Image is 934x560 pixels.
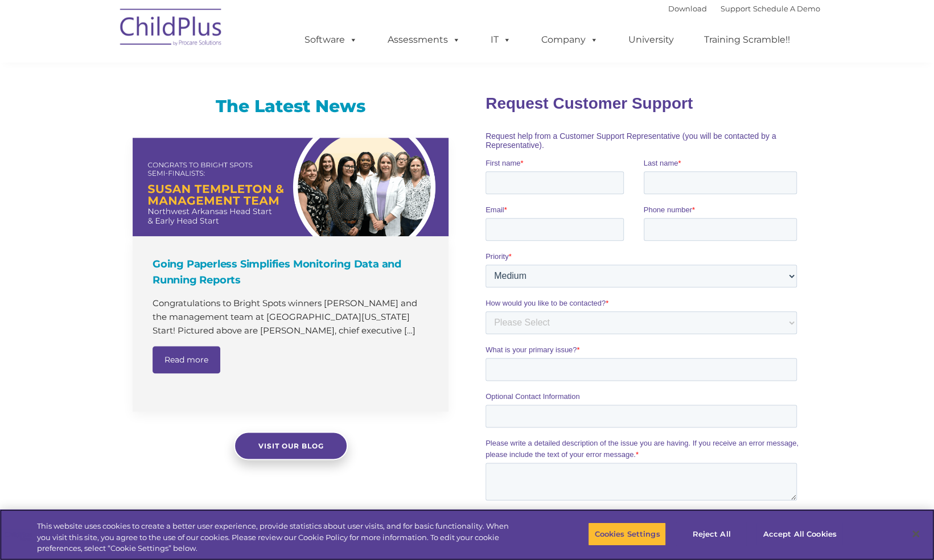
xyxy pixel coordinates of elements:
[721,4,751,13] a: Support
[676,522,747,546] button: Reject All
[530,28,610,51] a: Company
[133,95,449,118] h3: The Latest News
[234,431,348,460] a: Visit our blog
[479,28,522,51] a: IT
[756,522,842,546] button: Accept All Cookies
[617,28,685,51] a: University
[37,521,514,554] div: This website uses cookies to create a better user experience, provide statistics about user visit...
[588,522,666,546] button: Cookies Settings
[153,297,431,337] p: Congratulations to Bright Spots winners [PERSON_NAME] and the management team at [GEOGRAPHIC_DATA...
[693,28,801,51] a: Training Scramble!!
[258,442,323,450] span: Visit our blog
[153,346,220,373] a: Read more
[293,28,369,51] a: Software
[376,28,472,51] a: Assessments
[668,4,707,13] a: Download
[753,4,820,13] a: Schedule A Demo
[114,1,228,57] img: ChildPlus by Procare Solutions
[903,521,928,546] button: Close
[153,256,431,288] h4: Going Paperless Simplifies Monitoring Data and Running Reports
[668,4,820,13] font: |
